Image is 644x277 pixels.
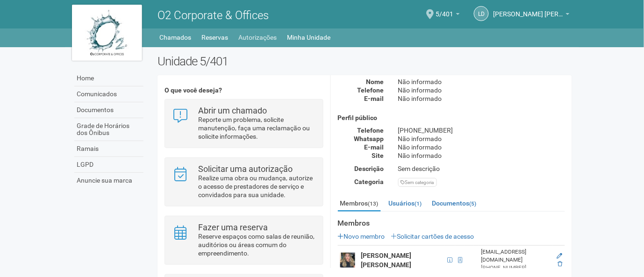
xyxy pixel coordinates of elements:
[172,107,315,141] a: Abrir um chamado Reporte um problema, solicite manutenção, faça uma reclamação ou solicite inform...
[391,94,572,103] div: Não informado
[430,196,479,210] a: Documentos(5)
[481,264,551,272] div: [PHONE_NUMBER]
[368,200,379,207] small: (13)
[391,151,572,160] div: Não informado
[470,200,477,207] small: (5)
[391,126,572,135] div: [PHONE_NUMBER]
[74,173,143,188] a: Anuncie sua marca
[238,31,277,44] a: Autorizações
[172,165,315,199] a: Solicitar uma autorização Realize uma obra ou mudança, autorize o acesso de prestadores de serviç...
[287,31,330,44] a: Minha Unidade
[338,233,385,240] a: Novo membro
[199,232,316,257] p: Reserve espaços como salas de reunião, auditórios ou áreas comum do empreendimento.
[338,196,381,212] a: Membros(13)
[338,114,565,121] h4: Perfil público
[355,178,384,185] strong: Categoria
[436,12,460,19] a: 5/401
[165,87,323,94] h4: O que você deseja?
[74,157,143,173] a: LGPD
[199,164,293,174] strong: Solicitar uma autorização
[365,143,384,151] strong: E-mail
[386,196,424,210] a: Usuários(1)
[391,233,474,240] a: Solicitar cartões de acesso
[398,178,437,187] div: Sem categoria
[355,165,384,172] strong: Descrição
[74,141,143,157] a: Ramais
[558,261,563,267] a: Excluir membro
[391,143,572,151] div: Não informado
[391,135,572,143] div: Não informado
[494,12,570,19] a: [PERSON_NAME] [PERSON_NAME]
[391,78,572,86] div: Não informado
[361,252,412,269] strong: [PERSON_NAME] [PERSON_NAME]
[365,95,384,102] strong: E-mail
[172,223,315,257] a: Fazer uma reserva Reserve espaços como salas de reunião, auditórios ou áreas comum do empreendime...
[354,135,384,142] strong: Whatsapp
[157,9,269,22] span: O2 Corporate & Offices
[199,174,316,199] p: Realize uma obra ou mudança, autorize o acesso de prestadores de serviço e convidados para sua un...
[74,71,143,86] a: Home
[199,222,268,232] strong: Fazer uma reserva
[338,219,565,227] strong: Membros
[72,5,142,61] img: logo.jpg
[74,86,143,102] a: Comunicados
[415,200,422,207] small: (1)
[159,31,191,44] a: Chamados
[366,78,384,85] strong: Nome
[358,127,384,134] strong: Telefone
[340,253,355,268] img: user.png
[74,118,143,141] a: Grade de Horários dos Ônibus
[199,106,267,115] strong: Abrir um chamado
[74,102,143,118] a: Documentos
[201,31,228,44] a: Reservas
[391,86,572,94] div: Não informado
[391,164,572,173] div: Sem descrição
[358,86,384,94] strong: Telefone
[557,253,563,259] a: Editar membro
[436,1,454,18] span: 5/401
[372,152,384,159] strong: Site
[494,1,564,18] span: Luana de Menezes Reis
[199,115,316,141] p: Reporte um problema, solicite manutenção, faça uma reclamação ou solicite informações.
[481,248,551,264] div: [EMAIL_ADDRESS][DOMAIN_NAME]
[157,54,572,68] h2: Unidade 5/401
[474,6,489,21] a: Ld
